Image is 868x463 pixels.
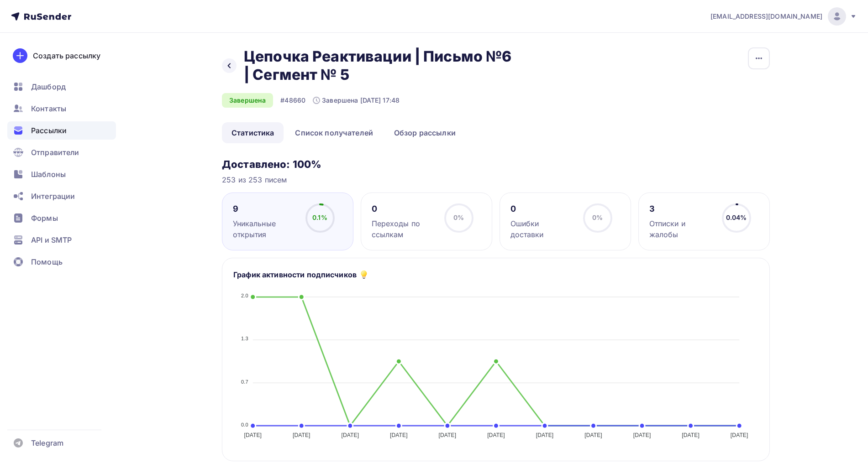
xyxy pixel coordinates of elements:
tspan: [DATE] [536,432,554,438]
tspan: [DATE] [244,432,262,438]
a: Список получателей [285,122,383,143]
span: 0% [453,213,464,221]
a: Шаблоны [7,165,116,183]
span: 0% [592,213,603,221]
span: Помощь [31,256,63,267]
tspan: 2.0 [241,293,248,298]
a: Рассылки [7,121,116,140]
tspan: 0.7 [241,379,248,385]
div: Отписки и жалобы [649,218,714,240]
div: 9 [233,203,297,214]
a: Статистика [222,122,284,143]
a: Отправители [7,143,116,161]
tspan: [DATE] [487,432,505,438]
span: Дашборд [31,81,66,92]
span: Формы [31,213,58,224]
span: Интеграции [31,191,75,202]
div: Уникальные открытия [233,218,297,240]
a: [EMAIL_ADDRESS][DOMAIN_NAME] [710,7,857,26]
div: 0 [510,203,575,214]
tspan: [DATE] [439,432,457,438]
span: API и SMTP [31,234,72,245]
tspan: 1.3 [241,336,248,341]
span: Рассылки [31,125,67,136]
h2: Цепочка Реактивации | Письмо №6 | Сегмент № 5 [244,47,520,84]
a: Контакты [7,99,116,118]
div: 0 [372,203,436,214]
h3: Доставлено: 100% [222,158,770,171]
div: 253 из 253 писем [222,174,770,185]
div: #48660 [280,96,305,105]
span: 0.1% [312,213,327,221]
tspan: [DATE] [731,432,748,438]
tspan: [DATE] [633,432,651,438]
a: Формы [7,209,116,227]
tspan: [DATE] [584,432,602,438]
div: Ошибки доставки [510,218,575,240]
a: Дашборд [7,78,116,96]
tspan: [DATE] [293,432,310,438]
span: Отправители [31,147,79,158]
div: Создать рассылку [33,50,100,61]
a: Обзор рассылки [384,122,465,143]
span: Шаблоны [31,169,66,180]
span: Контакты [31,103,66,114]
div: Завершена [222,93,273,108]
div: Завершена [DATE] 17:48 [313,96,400,105]
span: 0.04% [726,213,747,221]
h5: График активности подписчиков [233,269,357,280]
span: [EMAIL_ADDRESS][DOMAIN_NAME] [710,12,822,21]
tspan: [DATE] [682,432,700,438]
tspan: [DATE] [390,432,408,438]
tspan: [DATE] [341,432,359,438]
span: Telegram [31,437,63,448]
div: Переходы по ссылкам [372,218,436,240]
div: 3 [649,203,714,214]
tspan: 0.0 [241,422,248,427]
